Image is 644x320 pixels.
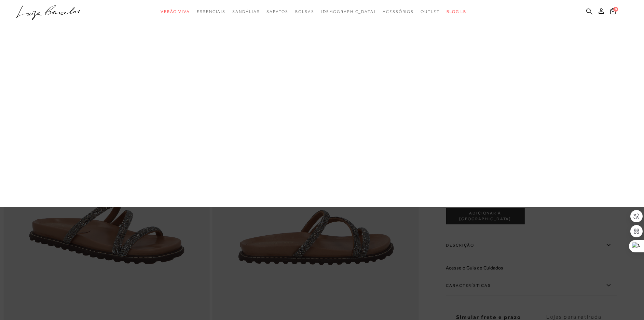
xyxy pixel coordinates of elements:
[608,8,618,17] button: 0
[383,9,414,14] span: Acessórios
[197,5,225,18] a: categoryNavScreenReaderText
[197,9,225,14] span: Essenciais
[232,9,260,14] span: Sandálias
[161,9,190,14] span: Verão Viva
[161,5,190,18] a: categoryNavScreenReaderText
[295,5,314,18] a: categoryNavScreenReaderText
[613,7,618,12] span: 0
[295,9,314,14] span: Bolsas
[447,9,466,14] span: BLOG LB
[383,5,414,18] a: categoryNavScreenReaderText
[321,5,376,18] a: noSubCategoriesText
[266,9,288,14] span: Sapatos
[421,9,440,14] span: Outlet
[321,9,376,14] span: [DEMOGRAPHIC_DATA]
[421,5,440,18] a: categoryNavScreenReaderText
[232,5,260,18] a: categoryNavScreenReaderText
[266,5,288,18] a: categoryNavScreenReaderText
[447,5,466,18] a: BLOG LB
